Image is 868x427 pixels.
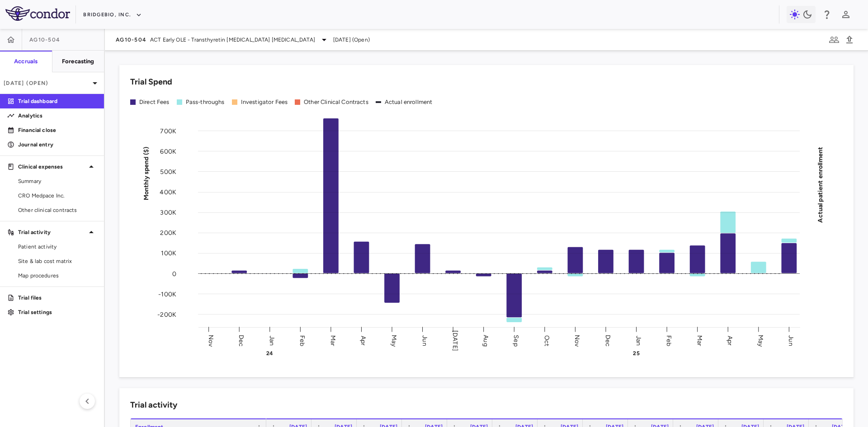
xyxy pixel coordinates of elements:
[18,141,97,149] p: Journal entry
[18,177,97,185] span: Summary
[266,350,273,357] text: 24
[18,97,97,105] p: Trial dashboard
[18,228,86,236] p: Trial activity
[757,334,764,347] text: May
[14,57,38,66] h6: Accruals
[83,8,142,22] button: BridgeBio, Inc.
[18,294,97,302] p: Trial files
[18,272,97,280] span: Map procedures
[158,290,176,298] tspan: -100K
[5,6,70,21] img: logo-full-SnFGN8VE.png
[139,98,170,106] div: Direct Fees
[207,334,215,347] text: Nov
[816,146,824,222] tspan: Actual patient enrollment
[18,308,97,316] p: Trial settings
[116,36,146,43] span: AG10-504
[787,335,795,346] text: Jun
[18,206,97,214] span: Other clinical contracts
[633,350,639,357] text: 25
[160,209,176,216] tspan: 300K
[172,270,176,277] tspan: 0
[237,334,245,346] text: Dec
[150,36,315,44] span: ACT Early OLE - Transthyretin [MEDICAL_DATA] [MEDICAL_DATA]
[390,334,398,347] text: May
[160,168,176,175] tspan: 500K
[130,399,177,411] h6: Trial activity
[160,147,176,155] tspan: 600K
[160,127,176,135] tspan: 700K
[298,335,306,346] text: Feb
[157,310,176,318] tspan: -200K
[696,335,703,346] text: Mar
[512,335,520,346] text: Sep
[241,98,288,106] div: Investigator Fees
[385,98,433,106] div: Actual enrollment
[62,57,94,66] h6: Forecasting
[268,335,276,345] text: Jan
[482,335,490,346] text: Aug
[329,335,337,346] text: Mar
[161,249,176,257] tspan: 100K
[18,192,97,200] span: CRO Medpace Inc.
[142,146,150,200] tspan: Monthly spend ($)
[304,98,368,106] div: Other Clinical Contracts
[160,229,176,237] tspan: 200K
[18,257,97,265] span: Site & lab cost matrix
[635,335,642,345] text: Jan
[18,163,86,171] p: Clinical expenses
[4,79,90,87] p: [DATE] (Open)
[421,335,429,346] text: Jun
[160,188,176,196] tspan: 400K
[451,330,459,351] text: [DATE]
[130,76,172,88] h6: Trial Spend
[604,334,612,346] text: Dec
[573,334,581,347] text: Nov
[359,335,367,345] text: Apr
[665,335,673,346] text: Feb
[18,243,97,251] span: Patient activity
[29,36,60,43] span: AG10-504
[18,126,97,134] p: Financial close
[18,112,97,120] p: Analytics
[543,335,551,346] text: Oct
[333,36,370,44] span: [DATE] (Open)
[726,335,734,345] text: Apr
[186,98,225,106] div: Pass-throughs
